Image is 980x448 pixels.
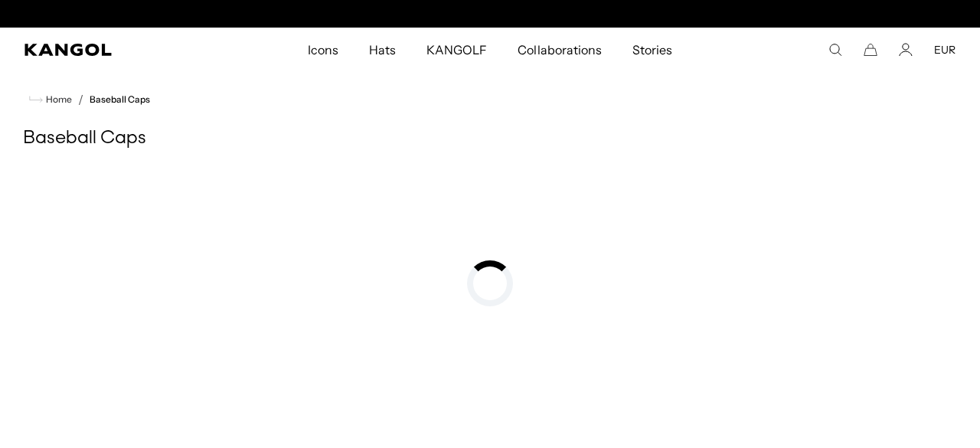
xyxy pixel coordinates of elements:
a: Stories [617,28,688,72]
a: Baseball Caps [90,94,150,105]
a: Collaborations [502,28,616,72]
button: EUR [934,43,955,57]
span: Stories [632,28,672,72]
summary: Search here [828,43,842,57]
div: 1 of 2 [332,8,648,20]
a: Hats [354,28,411,72]
a: KANGOLF [411,28,502,72]
span: Icons [308,28,338,72]
li: / [72,90,83,109]
a: Home [29,93,72,106]
h1: Baseball Caps [23,127,957,150]
a: Kangol [24,44,203,56]
a: Account [899,43,913,57]
span: Hats [369,28,396,72]
span: Collaborations [518,28,601,72]
slideshow-component: Announcement bar [332,8,648,20]
span: KANGOLF [426,28,487,72]
button: Cart [864,43,877,57]
div: Announcement [332,8,648,20]
a: Icons [292,28,354,72]
span: Home [43,94,72,105]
